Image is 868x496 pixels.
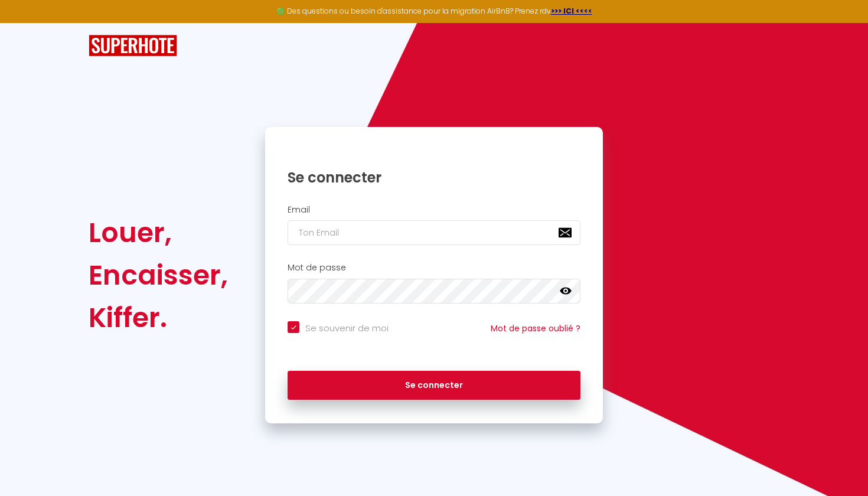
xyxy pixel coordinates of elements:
[288,220,580,245] input: Ton Email
[551,6,592,16] a: >>> ICI <<<<
[89,35,177,57] img: SuperHote logo
[288,205,580,215] h2: Email
[491,322,580,334] a: Mot de passe oublié ?
[89,254,228,296] div: Encaisser,
[288,263,580,273] h2: Mot de passe
[89,211,228,254] div: Louer,
[288,168,580,187] h1: Se connecter
[89,296,228,339] div: Kiffer.
[288,371,580,400] button: Se connecter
